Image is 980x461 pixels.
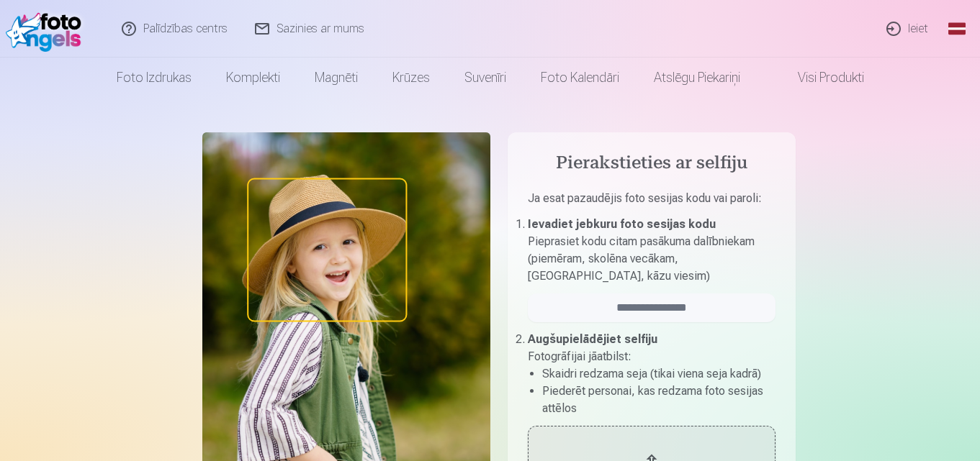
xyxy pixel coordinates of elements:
h4: Pierakstieties ar selfiju [528,152,776,175]
a: Suvenīri [447,58,523,98]
b: Ievadiet jebkuru foto sesijas kodu [528,217,716,231]
a: Krūzes [375,58,447,98]
img: /fa1 [6,6,89,52]
a: Magnēti [297,58,375,98]
a: Komplekti [209,58,297,98]
b: Augšupielādējiet selfiju [528,332,657,346]
li: Skaidri redzama seja (tikai viena seja kadrā) [542,365,776,383]
p: Fotogrāfijai jāatbilst : [528,348,776,365]
a: Foto izdrukas [99,58,209,98]
p: Ja esat pazaudējis foto sesijas kodu vai paroli : [528,190,776,216]
a: Atslēgu piekariņi [637,58,758,98]
p: Pieprasiet kodu citam pasākuma dalībniekam (piemēram, skolēna vecākam, [GEOGRAPHIC_DATA], kāzu vi... [528,233,776,285]
li: Piederēt personai, kas redzama foto sesijas attēlos [542,383,776,417]
a: Foto kalendāri [523,58,637,98]
a: Visi produkti [758,58,881,98]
